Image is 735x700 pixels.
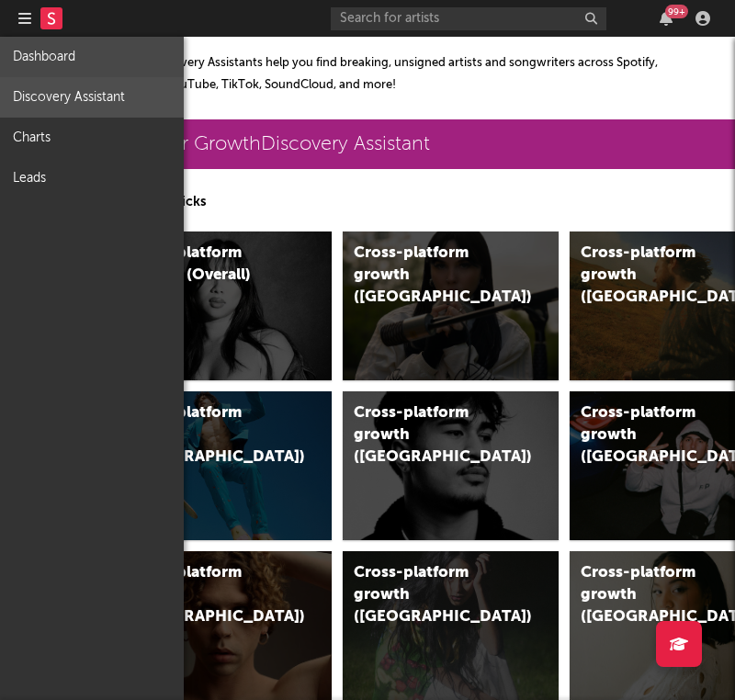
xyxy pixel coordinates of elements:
[354,562,509,628] div: Cross-platform growth ([GEOGRAPHIC_DATA])
[94,52,680,96] p: Sodatone Discovery Assistants help you find breaking, unsigned artists and songwriters across Spo...
[354,402,509,469] div: Cross-platform growth ([GEOGRAPHIC_DATA])
[331,7,606,30] input: Search for artists
[127,402,282,469] div: Cross-platform growth ([GEOGRAPHIC_DATA])
[354,243,509,309] div: Cross-platform growth ([GEOGRAPHIC_DATA])
[343,391,559,540] a: Cross-platform growth ([GEOGRAPHIC_DATA])
[116,551,332,700] a: Cross-platform growth ([GEOGRAPHIC_DATA])
[343,551,559,700] a: Cross-platform growth ([GEOGRAPHIC_DATA])
[343,231,559,380] a: Cross-platform growth ([GEOGRAPHIC_DATA])
[660,11,673,26] button: 99+
[116,391,332,540] a: Cross-platform growth ([GEOGRAPHIC_DATA])
[127,243,282,287] div: Cross-platform growth (Overall)
[665,5,688,18] div: 99 +
[127,562,282,628] div: Cross-platform growth ([GEOGRAPHIC_DATA])
[116,231,332,380] a: Cross-platform growth (Overall)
